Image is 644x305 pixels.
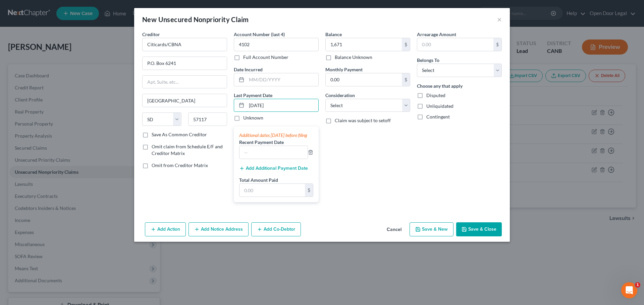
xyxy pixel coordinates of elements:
input: -- [239,146,308,159]
span: Belongs To [417,57,439,63]
button: Save & New [410,222,453,236]
span: Disputed [426,92,445,98]
button: Cancel [381,223,407,236]
span: 1 [635,282,640,288]
input: 0.00 [326,73,402,86]
label: Balance [325,31,342,38]
input: Enter address... [143,57,227,70]
input: Apt, Suite, etc... [143,76,227,88]
input: MM/DD/YYYY [247,99,318,112]
label: Unknown [243,115,263,121]
input: Enter zip... [188,112,227,126]
button: Add Action [145,222,186,236]
input: Search creditor by name... [142,38,227,51]
input: Enter city... [143,94,227,107]
iframe: Intercom live chat [621,282,637,298]
div: $ [402,38,410,51]
label: Account Number (last 4) [234,31,285,38]
label: Consideration [325,92,355,99]
label: Date Incurred [234,66,263,73]
input: 0.00 [239,184,305,197]
div: $ [493,38,501,51]
label: Recent Payment Date [239,139,284,146]
div: New Unsecured Nonpriority Claim [142,15,249,24]
button: × [497,15,502,23]
label: Full Account Number [243,54,288,61]
input: 0.00 [326,38,402,51]
input: XXXX [234,38,319,51]
div: $ [402,73,410,86]
label: Arrearage Amount [417,31,456,38]
div: $ [305,184,313,197]
button: Add Additional Payment Date [239,166,308,171]
span: Claim was subject to setoff [335,118,391,123]
span: Creditor [142,31,160,37]
div: Additional dates [DATE] before filing [239,132,313,139]
label: Monthly Payment [325,66,363,73]
span: Omit from Creditor Matrix [152,162,208,168]
button: Add Co-Debtor [251,222,301,236]
span: Unliquidated [426,103,453,109]
button: Add Notice Address [189,222,249,236]
input: MM/DD/YYYY [247,73,318,86]
span: Omit claim from Schedule E/F and Creditor Matrix [152,144,223,156]
button: Save & Close [456,222,502,236]
span: Contingent [426,114,450,120]
label: Total Amount Paid [239,176,278,183]
label: Save As Common Creditor [152,131,207,138]
label: Balance Unknown [335,54,372,61]
label: Last Payment Date [234,92,272,99]
label: Choose any that apply [417,82,463,89]
input: 0.00 [417,38,493,51]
